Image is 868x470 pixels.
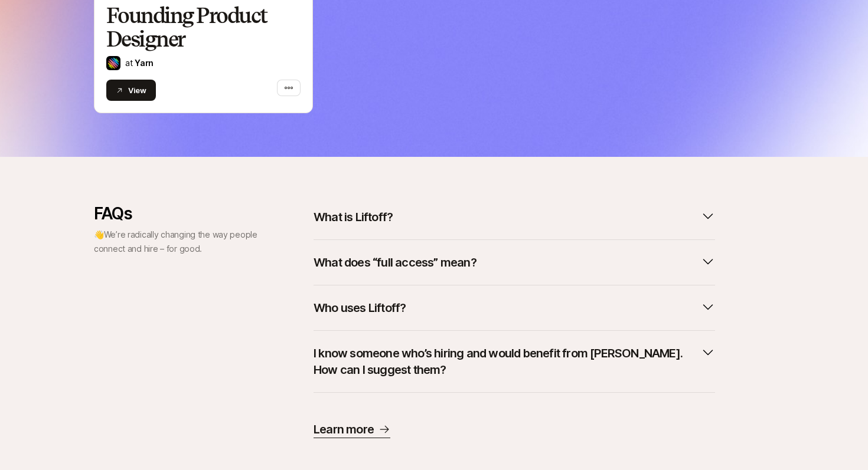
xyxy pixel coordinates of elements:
a: Learn more [314,421,390,438]
span: We’re radically changing the way people connect and hire – for good. [94,229,257,254]
a: Yarn [135,58,154,68]
button: Who uses Liftoff? [314,295,715,321]
p: FAQs [94,204,259,223]
button: What does “full access” mean? [314,249,715,275]
button: I know someone who’s hiring and would benefit from [PERSON_NAME]. How can I suggest them? [314,340,715,383]
button: View [106,80,156,101]
p: at [125,56,154,70]
p: What does “full access” mean? [314,254,477,271]
button: What is Liftoff? [314,204,715,230]
p: What is Liftoff? [314,209,393,225]
p: Learn more [314,421,374,438]
p: 👋 [94,228,259,256]
img: Yarn [106,56,120,70]
p: Who uses Liftoff? [314,300,406,316]
p: I know someone who’s hiring and would benefit from [PERSON_NAME]. How can I suggest them? [314,345,696,378]
h2: Founding Product Designer [106,4,301,51]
